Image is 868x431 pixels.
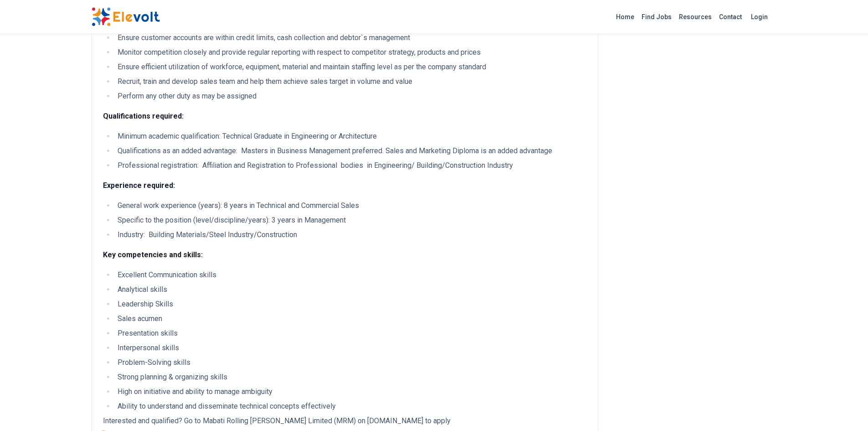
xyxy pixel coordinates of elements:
[115,200,587,211] li: General work experience (years): 8 years in Technical and Commercial Sales
[115,32,587,43] li: Ensure customer accounts are within credit limits, cash collection and debtor`s management
[92,7,160,26] img: Elevolt
[115,131,587,142] li: Minimum academic qualification: Technical Graduate in Engineering or Architecture
[822,387,868,431] iframe: Chat Widget
[675,10,715,24] a: Resources
[115,62,587,73] li: Ensure efficient utilization of workforce, equipment, material and maintain staffing level as per...
[115,47,587,58] li: Monitor competition closely and provide regular reporting with respect to competitor strategy, pr...
[115,357,587,368] li: Problem-Solving skills
[103,415,587,426] p: Interested and qualified? Go to Mabati Rolling [PERSON_NAME] Limited (MRM) on [DOMAIN_NAME] to apply
[612,10,638,24] a: Home
[115,76,587,87] li: Recruit, train and develop sales team and help them achieve sales target in volume and value
[115,328,587,339] li: Presentation skills
[115,401,587,412] li: Ability to understand and disseminate technical concepts effectively
[115,215,587,226] li: Specific to the position (level/discipline/years): 3 years in Management
[613,6,777,134] iframe: Advertisement
[115,284,587,295] li: Analytical skills
[115,343,587,353] li: Interpersonal skills
[638,10,675,24] a: Find Jobs
[115,270,587,280] li: Excellent Communication skills
[115,229,587,240] li: Industry: Building Materials/Steel Industry/Construction
[613,145,777,273] iframe: Advertisement
[115,313,587,324] li: Sales acumen
[745,8,773,26] a: Login
[115,160,587,171] li: Professional registration: Affiliation and Registration to Professional bodies in Engineering/ Bu...
[115,299,587,310] li: Leadership Skills
[115,386,587,397] li: High on initiative and ability to manage ambiguity
[115,372,587,383] li: Strong planning & organizing skills
[715,10,745,24] a: Contact
[115,91,587,102] li: Perform any other duty as may be assigned
[115,145,587,156] li: Qualifications as an added advantage: Masters in Business Management preferred. Sales and Marketi...
[103,112,184,120] strong: Qualifications required:
[103,181,175,190] strong: Experience required:
[103,250,203,259] strong: Key competencies and skills:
